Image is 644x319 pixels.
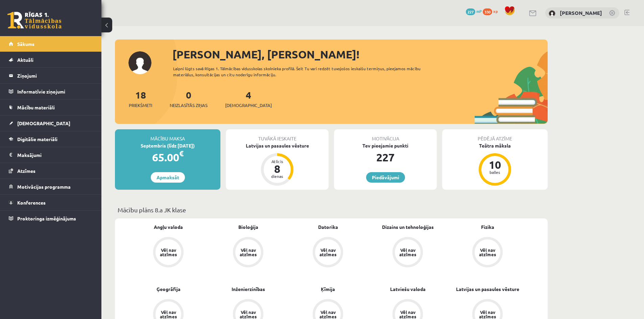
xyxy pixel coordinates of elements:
[442,129,548,142] div: Pēdējā atzīme
[456,286,519,293] a: Latvijas un pasaules vēsture
[118,205,545,214] p: Mācību plāns 8.a JK klase
[483,8,501,14] a: 330 xp
[172,46,548,62] div: [PERSON_NAME], [PERSON_NAME]!
[442,142,548,149] div: Teātra māksla
[239,248,258,257] div: Vēl nav atzīmes
[129,102,152,109] span: Priekšmeti
[366,172,405,183] a: Piedāvājumi
[398,248,417,257] div: Vēl nav atzīmes
[151,172,185,183] a: Apmaksāt
[226,142,329,187] a: Latvijas un pasaules vēsture Atlicis 8 dienas
[17,120,70,126] span: [DEMOGRAPHIC_DATA]
[549,10,555,17] img: Alina Ščerbicka
[9,115,93,131] a: [DEMOGRAPHIC_DATA]
[9,36,93,52] a: Sākums
[173,65,433,78] div: Laipni lūgts savā Rīgas 1. Tālmācības vidusskolas skolnieka profilā. Šeit Tu vari redzēt tuvojošo...
[9,211,93,226] a: Proktoringa izmēģinājums
[476,8,482,14] span: mP
[478,248,497,257] div: Vēl nav atzīmes
[157,286,181,293] a: Ģeogrāfija
[128,237,208,269] a: Vēl nav atzīmes
[318,248,337,257] div: Vēl nav atzīmes
[17,136,57,142] span: Digitālie materiāli
[368,237,448,269] a: Vēl nav atzīmes
[232,286,265,293] a: Inženierzinības
[9,52,93,68] a: Aktuāli
[288,237,368,269] a: Vēl nav atzīmes
[321,286,335,293] a: Ķīmija
[481,223,494,231] a: Fizika
[239,310,258,319] div: Vēl nav atzīmes
[9,147,93,163] a: Maksājumi
[17,200,46,206] span: Konferences
[208,237,288,269] a: Vēl nav atzīmes
[483,8,492,15] span: 330
[115,142,220,149] div: Septembris (līdz [DATE])
[9,100,93,115] a: Mācību materiāli
[17,68,93,83] legend: Ziņojumi
[318,223,338,231] a: Datorika
[478,310,497,319] div: Vēl nav atzīmes
[17,41,34,47] span: Sākums
[493,8,498,14] span: xp
[129,89,152,109] a: 18Priekšmeti
[179,149,184,158] span: €
[334,142,437,149] div: Tev pieejamie punkti
[9,195,93,210] a: Konferences
[115,129,220,142] div: Mācību maksa
[225,89,272,109] a: 4[DEMOGRAPHIC_DATA]
[448,237,527,269] a: Vēl nav atzīmes
[17,184,71,190] span: Motivācijas programma
[226,129,329,142] div: Tuvākā ieskaite
[267,159,287,163] div: Atlicis
[115,149,220,165] div: 65.00
[238,223,258,231] a: Bioloģija
[7,12,62,29] a: Rīgas 1. Tālmācības vidusskola
[9,163,93,179] a: Atzīmes
[442,142,548,187] a: Teātra māksla 10 balles
[267,174,287,178] div: dienas
[9,68,93,83] a: Ziņojumi
[17,84,93,99] legend: Informatīvie ziņojumi
[226,142,329,149] div: Latvijas un pasaules vēsture
[225,102,272,109] span: [DEMOGRAPHIC_DATA]
[170,89,208,109] a: 0Neizlasītās ziņas
[159,248,178,257] div: Vēl nav atzīmes
[9,84,93,99] a: Informatīvie ziņojumi
[390,286,426,293] a: Latviešu valoda
[334,149,437,165] div: 227
[17,57,33,63] span: Aktuāli
[382,223,434,231] a: Dizains un tehnoloģijas
[17,215,76,221] span: Proktoringa izmēģinājums
[159,310,178,319] div: Vēl nav atzīmes
[17,168,35,174] span: Atzīmes
[466,8,482,14] a: 227 mP
[560,9,602,16] a: [PERSON_NAME]
[318,310,337,319] div: Vēl nav atzīmes
[17,147,93,163] legend: Maksājumi
[154,223,183,231] a: Angļu valoda
[398,310,417,319] div: Vēl nav atzīmes
[9,179,93,194] a: Motivācijas programma
[9,131,93,147] a: Digitālie materiāli
[17,104,55,110] span: Mācību materiāli
[267,163,287,174] div: 8
[334,129,437,142] div: Motivācija
[485,159,505,170] div: 10
[485,170,505,174] div: balles
[466,8,475,15] span: 227
[170,102,208,109] span: Neizlasītās ziņas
